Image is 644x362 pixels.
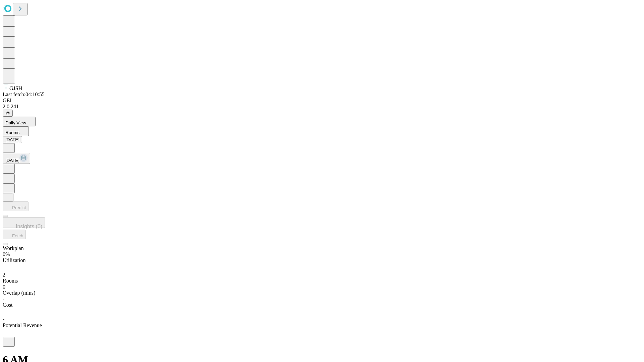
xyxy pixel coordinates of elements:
button: [DATE] [3,136,22,143]
span: GJSH [9,85,22,91]
span: 0% [3,251,10,257]
button: Predict [3,201,29,211]
span: - [3,296,4,302]
span: - [3,316,4,322]
button: [DATE] [3,153,30,164]
span: 2 [3,272,5,278]
div: 2.0.241 [3,104,641,110]
span: Insights (0) [16,224,42,229]
div: GEI [3,98,641,104]
button: Daily View [3,117,36,126]
span: Utilization [3,257,25,263]
button: @ [3,110,13,117]
span: Workplan [3,245,24,251]
button: Rooms [3,126,29,136]
span: Cost [3,302,12,308]
span: 0 [3,284,5,290]
span: Potential Revenue [3,322,42,328]
span: Rooms [5,130,19,135]
span: Overlap (mins) [3,290,35,296]
span: @ [5,111,10,116]
span: Last fetch: 04:10:55 [3,92,45,97]
span: Daily View [5,120,26,125]
button: Fetch [3,230,26,239]
span: [DATE] [5,158,19,163]
button: Insights (0) [3,217,45,228]
span: Rooms [3,278,18,284]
